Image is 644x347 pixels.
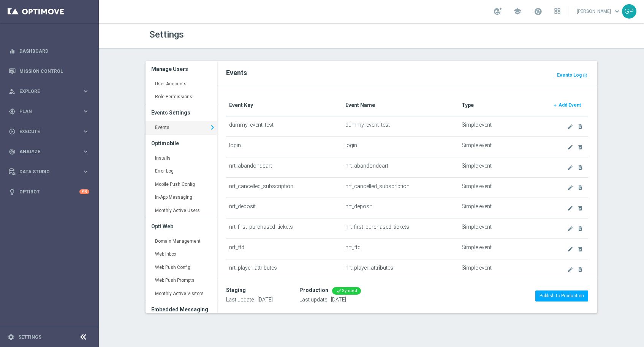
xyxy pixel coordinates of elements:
[19,61,89,81] a: Mission Control
[622,4,636,19] div: GP
[342,157,459,177] td: nrt_abandondcart
[342,198,459,218] td: nrt_deposit
[459,116,546,137] td: Simple event
[79,189,89,194] div: +10
[8,334,14,341] i: settings
[9,168,82,175] div: Data Studio
[342,239,459,259] td: nrt_ftd
[567,267,573,273] i: create
[82,168,89,175] i: keyboard_arrow_right
[557,72,582,78] b: Events Log
[8,108,90,115] button: gps_fixed Plan keyboard_arrow_right
[513,7,522,16] span: school
[567,205,573,211] i: create
[567,246,573,252] i: create
[8,169,90,175] button: Data Studio keyboard_arrow_right
[577,226,583,232] i: delete_forever
[82,148,89,155] i: keyboard_arrow_right
[8,88,90,94] button: person_search Explore keyboard_arrow_right
[459,137,546,157] td: Simple event
[567,144,573,150] i: create
[342,218,459,239] td: nrt_first_purchased_tickets
[342,137,459,157] td: login
[9,128,82,135] div: Execute
[19,149,82,154] span: Analyze
[577,165,583,171] i: delete_forever
[226,137,342,157] td: login
[146,274,217,287] a: Web Push Prompts
[226,287,246,294] div: Staging
[82,108,89,115] i: keyboard_arrow_right
[82,88,89,95] i: keyboard_arrow_right
[19,182,79,202] a: Optibot
[151,61,211,77] h3: Manage Users
[146,90,217,104] a: Role Permissions
[258,297,273,303] span: [DATE]
[8,189,90,195] div: lightbulb Optibot +10
[342,259,459,279] td: nrt_player_attributes
[9,88,16,95] i: person_search
[9,128,16,135] i: play_circle_outline
[9,148,82,155] div: Analyze
[146,235,217,248] a: Domain Management
[149,29,366,40] h1: Settings
[567,226,573,232] i: create
[567,124,573,130] i: create
[226,198,342,218] td: nrt_deposit
[576,6,622,17] a: [PERSON_NAME]keyboard_arrow_down
[226,296,273,303] p: Last update
[8,129,90,135] button: play_circle_outline Execute keyboard_arrow_right
[146,287,217,301] a: Monthly Active Visitors
[559,102,581,108] b: Add Event
[299,296,361,303] p: Last update
[8,149,90,155] button: track_changes Analyze keyboard_arrow_right
[226,177,342,198] td: nrt_cancelled_subscription
[226,94,342,116] th: Event Key
[459,198,546,218] td: Simple event
[146,261,217,275] a: Web Push Config
[146,191,217,204] a: In-App Messaging
[151,135,211,152] h3: Optimobile
[151,104,211,121] h3: Events Settings
[9,48,16,55] i: equalizer
[577,144,583,150] i: delete_forever
[459,94,546,116] th: Type
[342,177,459,198] td: nrt_cancelled_subscription
[613,7,621,16] span: keyboard_arrow_down
[19,170,82,174] span: Data Studio
[146,152,217,165] a: Installs
[9,88,82,95] div: Explore
[8,68,90,74] div: Mission Control
[342,116,459,137] td: dummy_event_test
[19,129,82,134] span: Execute
[146,165,217,178] a: Error Log
[567,165,573,171] i: create
[553,103,557,108] i: add
[331,297,346,303] span: [DATE]
[146,248,217,261] a: Web Inbox
[146,204,217,218] a: Monthly Active Users
[9,108,16,115] i: gps_fixed
[299,287,328,294] div: Production
[18,335,41,339] a: Settings
[535,290,588,301] button: Publish to Production
[9,108,82,115] div: Plan
[226,259,342,279] td: nrt_player_attributes
[9,148,16,155] i: track_changes
[146,178,217,192] a: Mobile Push Config
[226,157,342,177] td: nrt_abandondcart
[577,124,583,130] i: delete_forever
[226,218,342,239] td: nrt_first_purchased_tickets
[8,48,90,54] div: equalizer Dashboard
[226,116,342,137] td: dummy_event_test
[342,94,459,116] th: Event Name
[577,205,583,211] i: delete_forever
[9,188,16,195] i: lightbulb
[577,246,583,252] i: delete_forever
[459,259,546,279] td: Simple event
[208,122,217,133] i: keyboard_arrow_right
[19,109,82,114] span: Plan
